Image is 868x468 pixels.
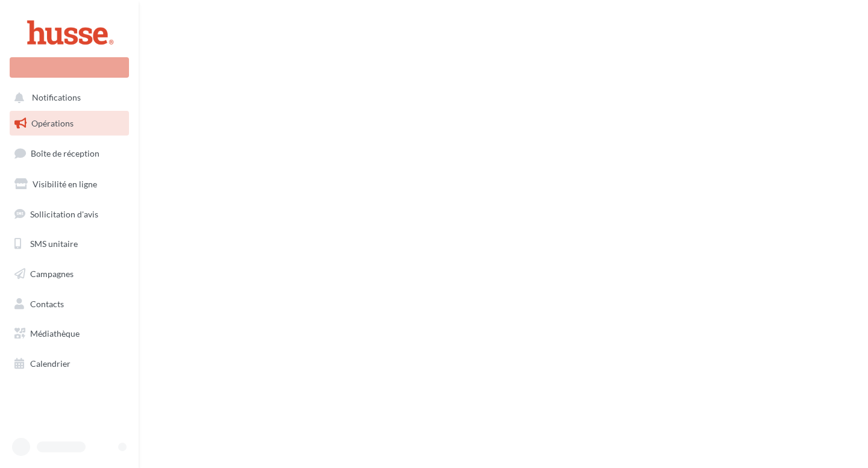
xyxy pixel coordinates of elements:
span: Sollicitation d'avis [30,208,98,219]
a: Sollicitation d'avis [7,202,131,227]
a: Campagnes [7,261,131,287]
span: SMS unitaire [30,239,78,249]
a: Calendrier [7,351,131,376]
span: Boîte de réception [31,148,99,158]
a: Opérations [7,111,131,136]
span: Calendrier [30,358,71,369]
span: Notifications [32,93,81,103]
span: Campagnes [30,269,74,279]
span: Médiathèque [30,328,80,339]
a: SMS unitaire [7,231,131,257]
span: Contacts [30,299,64,309]
a: Boîte de réception [7,140,131,166]
span: Visibilité en ligne [33,179,97,189]
div: Nouvelle campagne [10,57,129,78]
a: Contacts [7,292,131,317]
a: Médiathèque [7,321,131,346]
a: Visibilité en ligne [7,172,131,197]
span: Opérations [31,118,74,128]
